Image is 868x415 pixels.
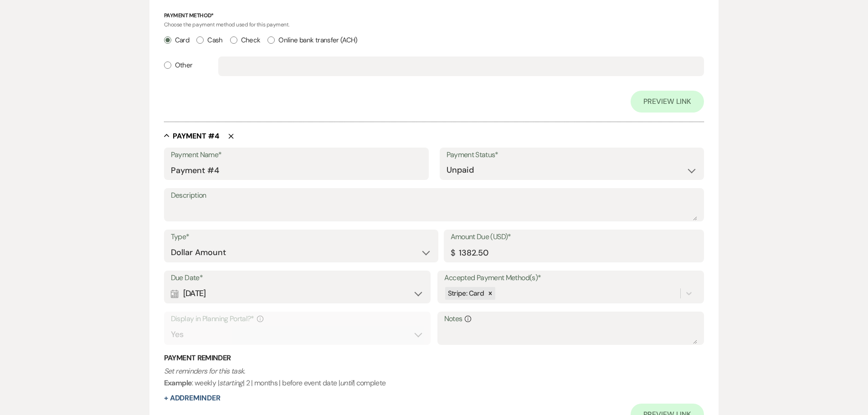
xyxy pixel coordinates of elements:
[171,285,424,302] div: [DATE]
[171,231,431,244] label: Type*
[164,61,171,69] input: Other
[164,353,704,363] h3: Payment Reminder
[173,131,219,141] h5: Payment # 4
[164,366,245,376] i: Set reminders for this task.
[451,231,698,244] label: Amount Due (USD)*
[164,395,221,402] button: + AddReminder
[196,34,222,46] label: Cash
[171,149,422,162] label: Payment Name*
[171,189,698,202] label: Description
[171,272,424,285] label: Due Date*
[444,272,698,285] label: Accepted Payment Method(s)*
[164,378,192,388] b: Example
[164,131,219,140] button: Payment #4
[267,34,357,46] label: Online bank transfer (ACH)
[448,289,484,298] span: Stripe: Card
[230,36,237,44] input: Check
[447,149,698,162] label: Payment Status*
[171,313,424,326] label: Display in Planning Portal?*
[164,11,704,20] p: Payment Method*
[164,34,189,46] label: Card
[631,91,704,113] a: Preview Link
[219,378,243,388] i: starting
[444,313,698,326] label: Notes
[196,36,204,44] input: Cash
[164,21,289,28] span: Choose the payment method used for this payment.
[164,365,704,389] p: : weekly | | 2 | months | before event date | | complete
[267,36,275,44] input: Online bank transfer (ACH)
[230,34,261,46] label: Check
[164,36,171,44] input: Card
[164,59,193,72] label: Other
[340,378,353,388] i: until
[451,247,455,259] div: $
